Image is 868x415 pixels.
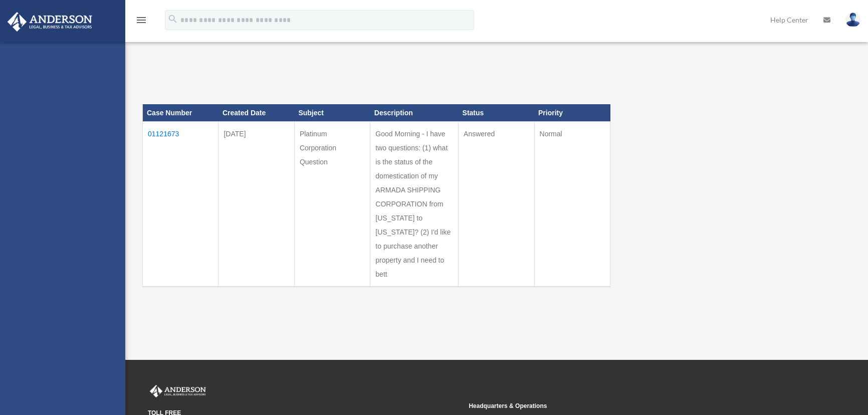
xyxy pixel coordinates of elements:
[459,121,534,287] td: Answered
[469,401,782,411] small: Headquarters & Operations
[459,104,534,121] th: Status
[219,121,294,287] td: [DATE]
[167,14,178,25] i: search
[143,121,219,287] td: 01121673
[5,12,95,32] img: Anderson Advisors Platinum Portal
[135,18,147,26] a: menu
[143,104,219,121] th: Case Number
[534,121,610,287] td: Normal
[845,13,860,27] img: User Pic
[219,104,294,121] th: Created Date
[135,14,147,26] i: menu
[370,121,459,287] td: Good Morning - I have two questions: (1) what is the status of the domestication of my ARMADA SHI...
[370,104,459,121] th: Description
[294,104,370,121] th: Subject
[148,385,208,398] img: Anderson Advisors Platinum Portal
[294,121,370,287] td: Platinum Corporation Question
[534,104,610,121] th: Priority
